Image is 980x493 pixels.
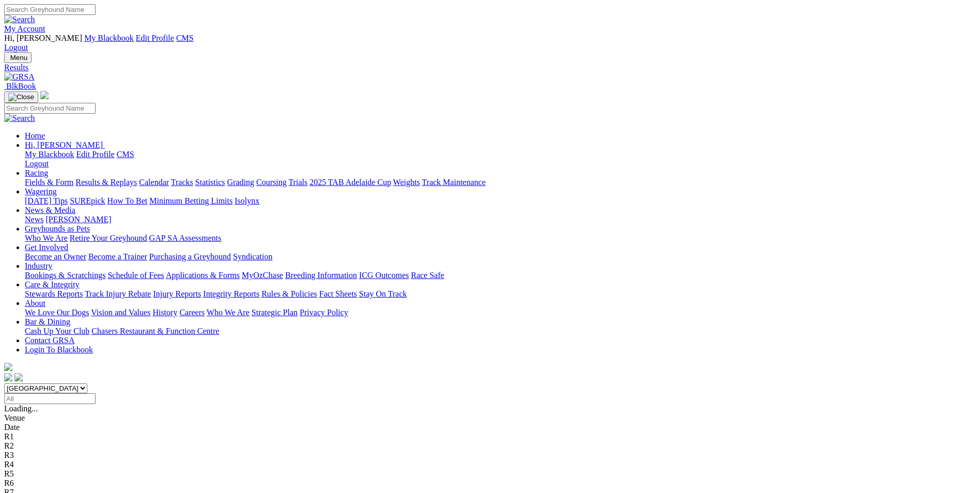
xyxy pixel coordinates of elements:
a: Strategic Plan [252,308,298,317]
a: Bookings & Scratchings [25,271,105,280]
div: Industry [25,271,976,280]
a: My Blackbook [25,150,74,159]
a: CMS [117,150,134,159]
img: logo-grsa-white.png [40,91,49,99]
a: Become a Trainer [88,252,147,261]
a: Grading [227,178,254,187]
a: How To Bet [107,196,148,205]
a: Results & Replays [75,178,137,187]
a: 2025 TAB Adelaide Cup [309,178,391,187]
div: R6 [4,479,976,488]
div: News & Media [25,215,976,224]
img: twitter.svg [14,373,23,381]
span: Hi, [PERSON_NAME] [25,141,103,149]
button: Toggle navigation [4,91,38,103]
a: MyOzChase [242,271,283,280]
a: Who We Are [207,308,250,317]
div: My Account [4,34,976,52]
div: Care & Integrity [25,289,976,299]
a: Industry [25,261,52,270]
a: Applications & Forms [166,271,240,280]
a: We Love Our Dogs [25,308,89,317]
a: Stay On Track [359,289,407,298]
a: Login To Blackbook [25,345,93,354]
div: R4 [4,460,976,469]
a: Injury Reports [153,289,201,298]
img: Search [4,114,35,123]
div: About [25,308,976,317]
a: Isolynx [235,196,259,205]
a: Breeding Information [285,271,357,280]
div: R5 [4,469,976,479]
a: News & Media [25,206,75,214]
a: Get Involved [25,243,68,252]
a: Tracks [171,178,193,187]
div: Bar & Dining [25,327,976,336]
input: Search [4,103,96,114]
a: Coursing [256,178,287,187]
a: Purchasing a Greyhound [149,252,231,261]
span: Hi, [PERSON_NAME] [4,34,82,42]
span: Menu [10,54,27,61]
span: BlkBook [6,82,36,90]
a: Who We Are [25,234,68,242]
img: Close [8,93,34,101]
a: Wagering [25,187,57,196]
a: Fields & Form [25,178,73,187]
a: Cash Up Your Club [25,327,89,335]
a: My Account [4,24,45,33]
a: CMS [176,34,194,42]
img: logo-grsa-white.png [4,363,12,371]
a: Trials [288,178,307,187]
a: Fact Sheets [319,289,357,298]
a: Minimum Betting Limits [149,196,232,205]
a: Logout [4,43,28,52]
a: Track Maintenance [422,178,486,187]
a: Greyhounds as Pets [25,224,90,233]
a: Vision and Values [91,308,150,317]
a: Retire Your Greyhound [70,234,147,242]
a: Calendar [139,178,169,187]
img: Search [4,15,35,24]
a: Edit Profile [76,150,115,159]
a: Privacy Policy [300,308,348,317]
a: GAP SA Assessments [149,234,222,242]
div: R2 [4,441,976,451]
a: Results [4,63,976,72]
input: Select date [4,393,96,404]
a: Race Safe [411,271,444,280]
a: Logout [25,159,49,168]
div: Date [4,423,976,432]
a: Home [25,131,45,140]
a: Weights [393,178,420,187]
a: Rules & Policies [261,289,317,298]
a: Hi, [PERSON_NAME] [25,141,105,149]
div: R1 [4,432,976,441]
a: Schedule of Fees [107,271,164,280]
img: facebook.svg [4,373,12,381]
span: Loading... [4,404,38,413]
a: History [152,308,177,317]
a: Syndication [233,252,272,261]
a: About [25,299,45,307]
div: Greyhounds as Pets [25,234,976,243]
div: Get Involved [25,252,976,261]
div: Venue [4,413,976,423]
a: BlkBook [4,82,36,90]
div: Racing [25,178,976,187]
div: R3 [4,451,976,460]
a: Bar & Dining [25,317,70,326]
button: Toggle navigation [4,52,32,63]
a: Stewards Reports [25,289,83,298]
a: Statistics [195,178,225,187]
a: SUREpick [70,196,105,205]
a: [DATE] Tips [25,196,68,205]
a: Chasers Restaurant & Function Centre [91,327,219,335]
a: Integrity Reports [203,289,259,298]
a: Contact GRSA [25,336,74,345]
a: Care & Integrity [25,280,80,289]
div: Wagering [25,196,976,206]
div: Hi, [PERSON_NAME] [25,150,976,168]
a: News [25,215,43,224]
